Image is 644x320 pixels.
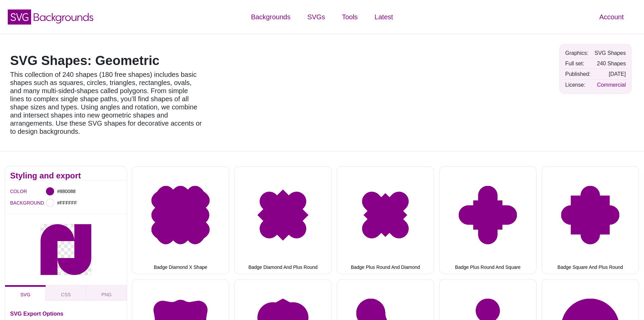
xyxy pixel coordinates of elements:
[591,7,632,27] a: Account
[10,198,19,207] label: BACKGROUND
[337,166,434,274] button: Badge Plus Round And Diamond
[10,311,122,316] h3: SVG Export Options
[564,48,592,58] td: Graphics:
[61,292,71,297] span: CSS
[593,48,628,58] td: SVG Shapes
[564,59,592,68] td: Full set:
[299,7,333,27] a: SVGs
[46,285,86,301] button: CSS
[10,54,203,67] h1: SVG Shapes: Geometric
[10,173,122,178] h2: Styling and export
[86,285,127,301] button: PNG
[564,69,592,79] td: Published:
[564,80,592,90] td: License:
[101,292,112,297] span: PNG
[10,187,19,196] label: COLOR
[593,59,628,68] td: 240 Shapes
[10,70,203,135] p: This collection of 240 shapes (180 free shapes) includes basic shapes such as squares, circles, t...
[439,166,536,274] button: Badge Plus Round And Square
[593,69,628,79] td: [DATE]
[542,166,639,274] button: Badge Square And Plus Round
[366,7,401,27] a: Latest
[242,7,299,27] a: Backgrounds
[234,166,332,274] button: Badge Diamond And Plus Round
[333,7,366,27] a: Tools
[132,166,229,274] button: Badge Diamond X Shape
[597,82,626,88] a: Commercial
